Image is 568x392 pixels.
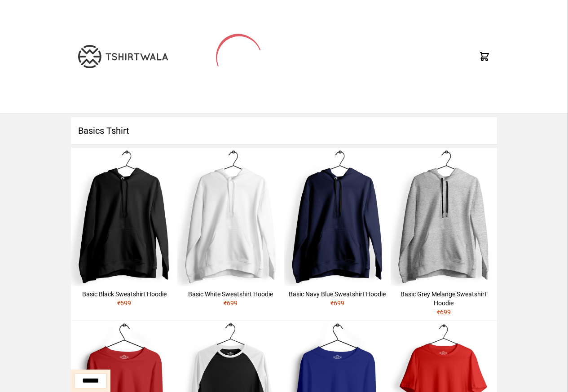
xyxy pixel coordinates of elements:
a: Basic Grey Melange Sweatshirt Hoodie₹699 [391,148,497,320]
span: ₹ 699 [117,300,131,307]
img: hoodie-male-white-1.jpg [177,148,284,286]
a: Basic Navy Blue Sweatshirt Hoodie₹699 [284,148,391,311]
span: ₹ 699 [437,308,451,316]
img: hoodie-male-grey-melange-1.jpg [391,148,497,286]
div: Basic Black Sweatshirt Hoodie [75,290,174,299]
a: Basic White Sweatshirt Hoodie₹699 [177,148,284,311]
div: Basic Grey Melange Sweatshirt Hoodie [394,290,493,308]
img: hoodie-male-black-1.jpg [71,148,177,286]
span: ₹ 699 [224,300,238,307]
img: TW-LOGO-400-104.png [78,45,168,68]
a: Basic Black Sweatshirt Hoodie₹699 [71,148,177,311]
span: ₹ 699 [330,300,344,307]
div: Basic White Sweatshirt Hoodie [181,290,280,299]
div: Basic Navy Blue Sweatshirt Hoodie [288,290,387,299]
img: hoodie-male-navy-blue-1.jpg [284,148,391,286]
h1: Basics Tshirt [71,117,497,144]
